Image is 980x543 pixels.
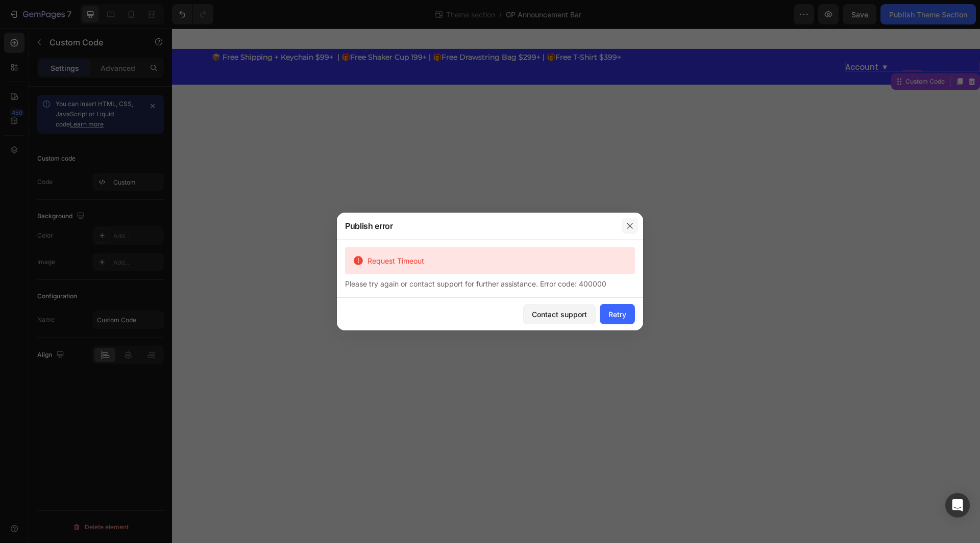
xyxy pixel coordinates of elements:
[945,493,970,518] div: Open Intercom Messenger
[600,304,635,324] button: Retry
[731,48,775,58] div: Custom Code
[532,309,587,320] div: Contact support
[523,304,596,324] button: Contact support
[709,33,717,45] span: ▼
[608,309,626,320] div: Retry
[363,255,627,266] div: Request Timeout
[345,278,635,289] div: Please try again or contact support for further assistance. Error code: 400000
[673,33,717,45] button: Account
[337,213,617,239] div: Publish error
